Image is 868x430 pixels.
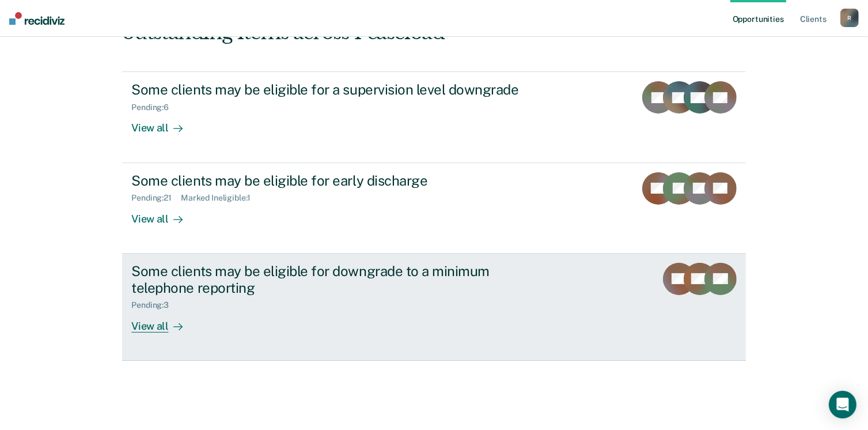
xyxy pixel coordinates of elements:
button: R [840,9,859,27]
div: Some clients may be eligible for downgrade to a minimum telephone reporting [131,263,536,296]
a: Some clients may be eligible for a supervision level downgradePending:6View all [122,71,745,163]
a: Some clients may be eligible for downgrade to a minimum telephone reportingPending:3View all [122,254,745,361]
div: View all [131,310,196,333]
div: Pending : 21 [131,193,181,203]
div: Some clients may be eligible for a supervision level downgrade [131,81,536,98]
div: Marked Ineligible : 1 [181,193,260,203]
div: Pending : 6 [131,103,178,112]
div: Some clients may be eligible for early discharge [131,172,536,189]
div: View all [131,203,196,225]
div: Open Intercom Messenger [829,391,856,418]
div: Pending : 3 [131,300,178,310]
div: View all [131,112,196,135]
a: Some clients may be eligible for early dischargePending:21Marked Ineligible:1View all [122,163,745,254]
img: Recidiviz [9,12,65,25]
